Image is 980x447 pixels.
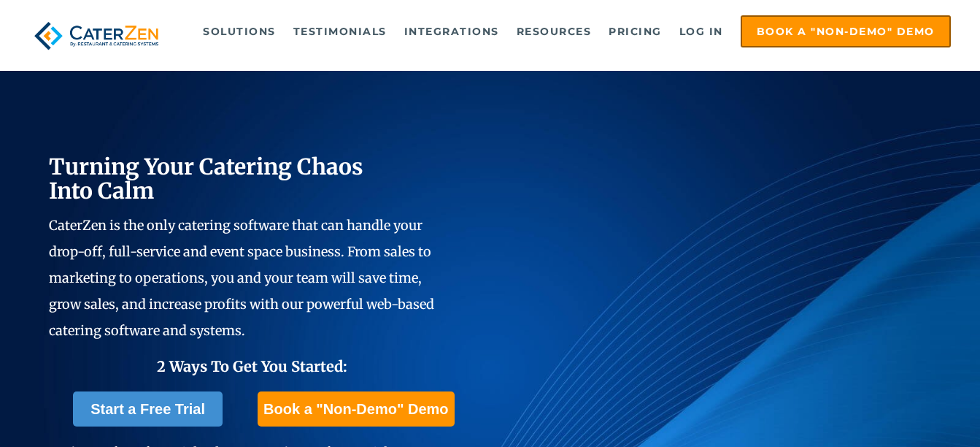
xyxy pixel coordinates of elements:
a: Testimonials [286,17,394,46]
a: Pricing [601,17,669,46]
a: Start a Free Trial [73,391,223,427]
a: Resources [509,17,599,46]
a: Log in [672,17,730,46]
img: caterzen [29,15,163,56]
a: Book a "Non-Demo" Demo [258,391,454,427]
a: Integrations [397,17,506,46]
span: 2 Ways To Get You Started: [157,357,347,375]
span: Turning Your Catering Chaos Into Calm [49,153,363,205]
a: Solutions [196,17,283,46]
span: CaterZen is the only catering software that can handle your drop-off, full-service and event spac... [49,217,434,339]
div: Navigation Menu [187,15,951,47]
a: Book a "Non-Demo" Demo [741,15,951,47]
